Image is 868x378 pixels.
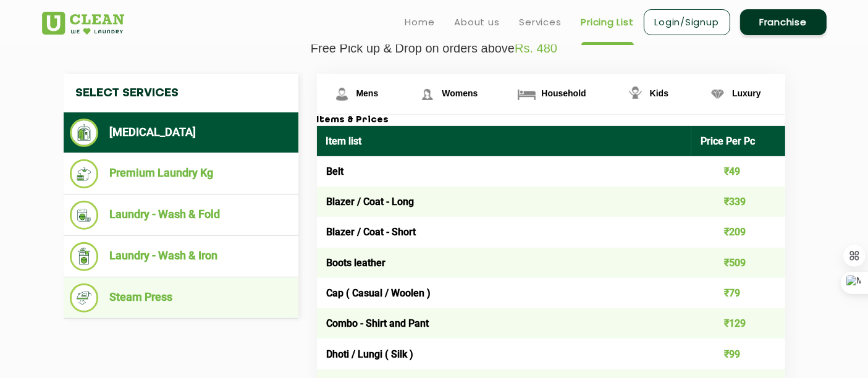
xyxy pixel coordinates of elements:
[317,156,692,187] td: Belt
[691,217,785,247] td: ₹209
[356,88,379,98] span: Mens
[70,159,292,188] li: Premium Laundry Kg
[644,9,730,35] a: Login/Signup
[70,159,99,188] img: Premium Laundry Kg
[70,242,99,271] img: Laundry - Wash & Iron
[70,283,99,313] img: Steam Press
[70,201,99,230] img: Laundry - Wash & Fold
[691,248,785,278] td: ₹509
[331,83,353,105] img: Mens
[70,119,99,147] img: Dry Cleaning
[740,9,827,35] a: Franchise
[317,248,692,278] td: Boots leather
[42,41,827,56] p: Free Pick up & Drop on orders above
[691,187,785,217] td: ₹339
[405,15,435,30] a: Home
[42,12,124,35] img: UClean Laundry and Dry Cleaning
[691,126,785,156] th: Price Per Pc
[691,338,785,369] td: ₹99
[70,119,292,147] li: [MEDICAL_DATA]
[516,83,537,105] img: Household
[732,88,761,98] span: Luxury
[70,283,292,313] li: Steam Press
[64,74,298,112] h4: Select Services
[317,115,785,126] h3: Items & Prices
[455,15,500,30] a: About us
[520,15,562,30] a: Services
[317,338,692,369] td: Dhoti / Lungi ( Silk )
[650,88,668,98] span: Kids
[707,83,728,105] img: Luxury
[70,201,292,230] li: Laundry - Wash & Fold
[625,83,646,105] img: Kids
[317,126,692,156] th: Item list
[691,308,785,338] td: ₹129
[317,308,692,338] td: Combo - Shirt and Pant
[317,217,692,247] td: Blazer / Coat - Short
[581,15,634,30] a: Pricing List
[691,156,785,187] td: ₹49
[317,278,692,308] td: Cap ( Casual / Woolen )
[515,41,557,55] span: Rs. 480
[317,187,692,217] td: Blazer / Coat - Long
[416,83,438,105] img: Womens
[70,242,292,271] li: Laundry - Wash & Iron
[442,88,478,98] span: Womens
[691,278,785,308] td: ₹79
[541,88,586,98] span: Household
